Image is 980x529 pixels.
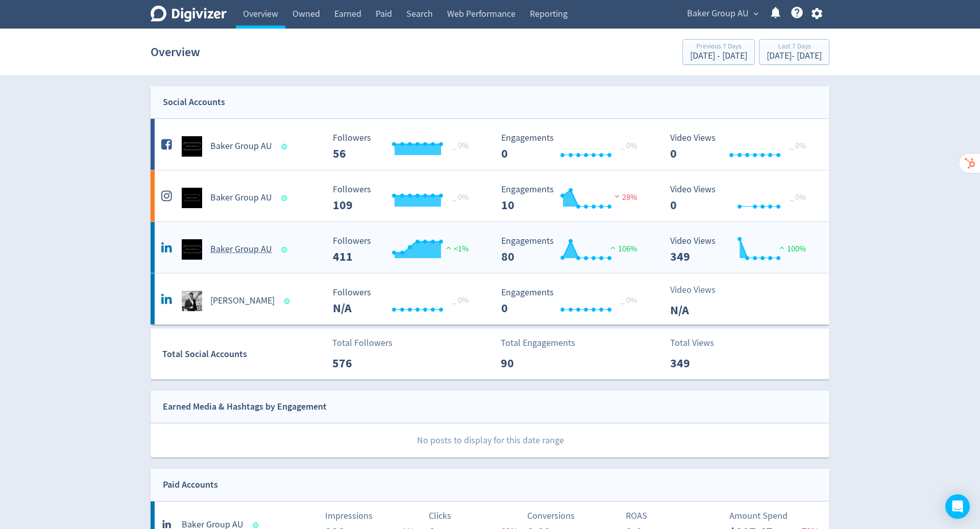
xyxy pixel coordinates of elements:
[670,336,729,350] p: Total Views
[612,192,637,203] span: 28%
[429,509,521,523] p: Clicks
[332,354,391,372] p: 576
[163,477,218,492] div: Paid Accounts
[151,273,829,324] a: Scott Baker undefined[PERSON_NAME] Followers N/A Followers N/A _ 0% Engagements 0 Engagements 0 _...
[496,133,649,160] svg: Engagements 0
[282,247,290,253] span: Data last synced: 8 Sep 2025, 12:02am (AEST)
[444,244,454,251] img: positive-performance.svg
[690,43,747,52] div: Previous 7 Days
[452,295,469,306] span: _ 0%
[151,170,829,221] a: Baker Group AU undefinedBaker Group AU Followers 109 Followers 109 _ 0% Engagements 10 Engagement...
[790,141,806,151] span: _ 0%
[945,494,970,519] div: Open Intercom Messenger
[210,295,275,307] h5: [PERSON_NAME]
[253,522,262,528] span: Data last synced: 7 Sep 2025, 7:01pm (AEST)
[767,52,822,61] div: [DATE] - [DATE]
[751,9,761,18] span: expand_more
[182,188,202,208] img: Baker Group AU undefined
[210,243,272,256] h5: Baker Group AU
[151,36,200,68] h1: Overview
[284,298,293,304] span: Data last synced: 8 Sep 2025, 10:02am (AEST)
[328,185,481,212] svg: Followers 109
[332,336,393,350] p: Total Followers
[496,236,649,263] svg: Engagements 80
[182,239,202,260] img: Baker Group AU undefined
[777,244,806,254] span: 100%
[670,283,729,297] p: Video Views
[325,509,418,523] p: Impressions
[665,133,818,160] svg: Video Views 0
[665,185,818,212] svg: Video Views 0
[501,336,575,350] p: Total Engagements
[767,43,822,52] div: Last 7 Days
[452,192,469,203] span: _ 0%
[182,291,202,311] img: Scott Baker undefined
[690,52,747,61] div: [DATE] - [DATE]
[777,244,787,251] img: positive-performance.svg
[210,140,272,153] h5: Baker Group AU
[210,192,272,204] h5: Baker Group AU
[527,509,620,523] p: Conversions
[621,141,637,151] span: _ 0%
[162,347,325,362] div: Total Social Accounts
[151,119,829,170] a: Baker Group AU undefinedBaker Group AU Followers 56 Followers 56 _ 0% Engagements 0 Engagements 0...
[282,144,290,149] span: Data last synced: 8 Sep 2025, 3:02am (AEST)
[163,95,225,110] div: Social Accounts
[328,288,481,315] svg: Followers N/A
[626,509,718,523] p: ROAS
[621,295,637,306] span: _ 0%
[612,192,622,200] img: negative-performance.svg
[496,288,649,315] svg: Engagements 0
[151,423,829,458] p: No posts to display for this date range
[683,6,761,22] button: Baker Group AU
[759,39,829,65] button: Last 7 Days[DATE]- [DATE]
[670,301,729,319] p: N/A
[182,136,202,157] img: Baker Group AU undefined
[608,244,637,254] span: 106%
[444,244,469,254] span: <1%
[496,185,649,212] svg: Engagements 10
[163,399,327,414] div: Earned Media & Hashtags by Engagement
[682,39,755,65] button: Previous 7 Days[DATE] - [DATE]
[161,517,174,529] svg: linkedin
[151,222,829,273] a: Baker Group AU undefinedBaker Group AU Followers 411 Followers 411 <1% Engagements 80 Engagements...
[790,192,806,203] span: _ 0%
[687,6,749,22] span: Baker Group AU
[608,244,618,251] img: positive-performance.svg
[729,509,822,523] p: Amount Spend
[670,354,729,372] p: 349
[452,141,469,151] span: _ 0%
[328,133,481,160] svg: Followers 56
[501,354,559,372] p: 90
[282,195,290,201] span: Data last synced: 8 Sep 2025, 8:02am (AEST)
[665,236,818,263] svg: Video Views 349
[328,236,481,263] svg: Followers 411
